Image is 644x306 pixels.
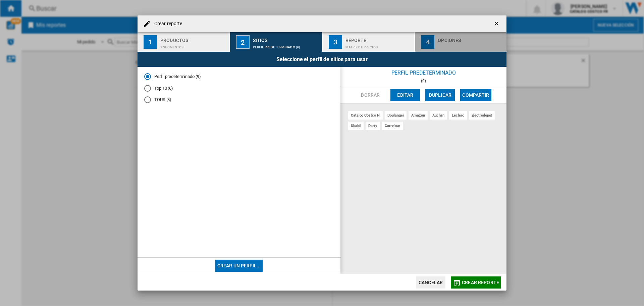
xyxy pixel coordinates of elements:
[215,260,263,272] button: Crear un perfil...
[144,74,334,80] md-radio-button: Perfil predeterminado (9)
[430,111,447,120] div: auchan
[449,111,467,120] div: leclerc
[469,111,495,120] div: electrodepot
[390,89,420,101] button: Editar
[409,111,427,120] div: amazon
[144,85,334,91] md-radio-button: Top 10 (6)
[438,35,504,42] div: Opciones
[138,52,506,67] div: Seleccione el perfil de sitios para usar
[490,17,504,31] button: getI18NText('BUTTONS.CLOSE_DIALOG')
[329,35,342,49] div: 3
[253,42,319,49] div: Perfil predeterminado (9)
[425,89,455,101] button: Duplicar
[323,32,415,52] button: 3 Reporte Matriz de precios
[253,35,319,42] div: Sitios
[236,35,250,49] div: 2
[421,35,434,49] div: 4
[138,32,230,52] button: 1 Productos 7 segmentos
[340,79,506,83] div: (9)
[385,111,407,120] div: boulanger
[462,280,499,285] span: Crear reporte
[460,89,491,101] button: Compartir
[345,42,412,49] div: Matriz de precios
[340,67,506,79] div: Perfil predeterminado
[151,20,182,27] h4: Crear reporte
[416,276,445,289] button: Cancelar
[451,276,501,289] button: Crear reporte
[230,32,322,52] button: 2 Sitios Perfil predeterminado (9)
[348,111,383,120] div: catalog costco fr
[382,122,403,130] div: carrefour
[366,122,380,130] div: darty
[160,42,226,49] div: 7 segmentos
[160,35,226,42] div: Productos
[493,20,501,28] ng-md-icon: getI18NText('BUTTONS.CLOSE_DIALOG')
[144,35,157,49] div: 1
[415,32,506,52] button: 4 Opciones
[345,35,412,42] div: Reporte
[356,89,385,101] button: Borrar
[348,122,364,130] div: ubaldi
[144,97,334,103] md-radio-button: TOUS (8)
